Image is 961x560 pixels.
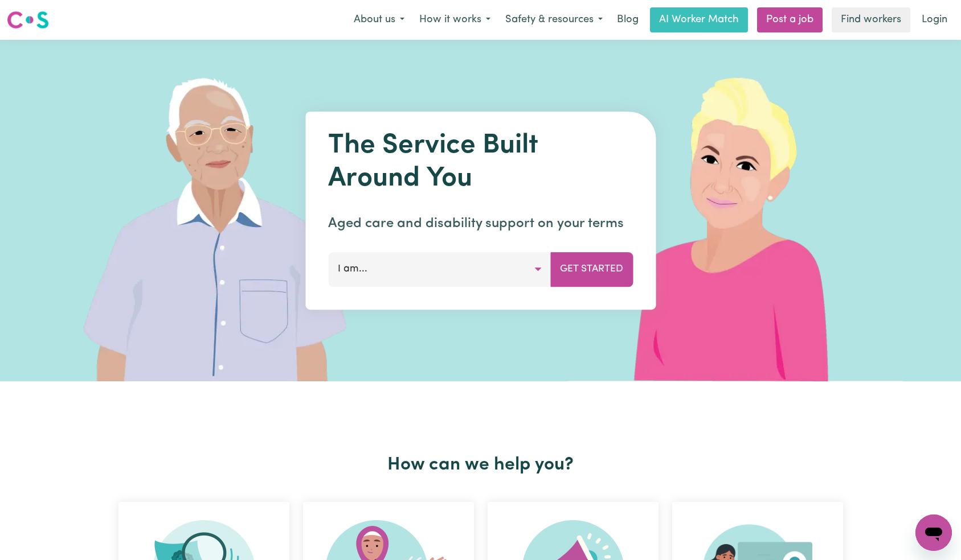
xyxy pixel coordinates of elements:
button: How it works [412,8,498,32]
p: Aged care and disability support on your terms [328,213,633,234]
a: Find workers [832,7,910,32]
a: Blog [610,7,645,32]
button: Get Started [550,252,633,286]
a: Post a job [757,7,823,32]
button: Safety & resources [498,8,610,32]
button: I am... [328,252,551,286]
a: Careseekers logo [7,7,49,33]
img: Careseekers logo [7,10,49,30]
h1: The Service Built Around You [328,130,633,195]
iframe: Button to launch messaging window [915,514,952,551]
button: About us [346,8,412,32]
a: AI Worker Match [650,7,748,32]
h2: How can we help you? [112,454,850,476]
a: Login [915,7,954,32]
